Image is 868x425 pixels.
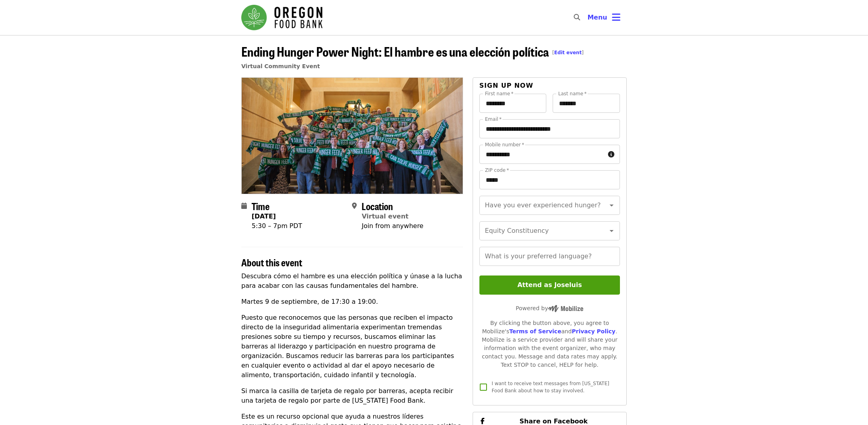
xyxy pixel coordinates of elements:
[485,91,514,96] label: First name
[362,212,409,220] a: Virtual event
[479,94,547,113] input: First name
[485,117,502,122] label: Email
[352,202,357,210] i: map-marker-alt icon
[252,199,270,213] span: Time
[252,221,302,231] div: 5:30 – 7pm PDT
[553,94,620,113] input: Last name
[241,202,247,210] i: calendar icon
[479,170,620,189] input: ZIP code
[612,12,620,23] i: bars icon
[242,78,463,193] img: Ending Hunger Power Night: El hambre es una elección política organized by Oregon Food Bank
[252,212,276,220] strong: [DATE]
[479,275,620,295] button: Attend as Joseluis
[241,386,463,405] p: Si marca la casilla de tarjeta de regalo por barreras, acepta recibir una tarjeta de regalo por p...
[479,247,620,266] input: What is your preferred language?
[572,328,616,334] a: Privacy Policy
[479,319,620,369] div: By clicking the button above, you agree to Mobilize's and . Mobilize is a service provider and wi...
[585,8,591,27] input: Search
[241,255,302,269] span: About this event
[485,142,524,147] label: Mobile number
[574,14,580,21] i: search icon
[479,119,620,138] input: Email
[558,91,586,96] label: Last name
[548,305,583,312] img: Powered by Mobilize
[241,5,323,30] img: Oregon Food Bank - Home
[241,42,584,61] span: Ending Hunger Power Night: El hambre es una elección política
[516,305,583,311] span: Powered by
[241,63,320,69] a: Virtual Community Event
[362,222,423,230] span: Join from anywhere
[485,168,509,173] label: ZIP code
[509,328,561,334] a: Terms of Service
[492,381,609,394] span: I want to receive text messages from [US_STATE] Food Bank about how to stay involved.
[606,225,617,236] button: Open
[606,200,617,211] button: Open
[479,82,534,89] span: Sign up now
[587,14,607,21] span: Menu
[362,199,393,213] span: Location
[581,8,627,27] button: Toggle account menu
[241,313,463,380] p: Puesto que reconocemos que las personas que reciben el impacto directo de la inseguridad alimenta...
[241,297,463,307] p: Martes 9 de septiembre, de 17:30 a 19:00.
[608,151,614,158] i: circle-info icon
[241,272,463,291] p: Descubra cómo el hambre es una elección política y únase a la lucha para acabar con las causas fu...
[520,417,588,425] span: Share on Facebook
[479,145,605,164] input: Mobile number
[554,50,582,55] a: Edit event
[552,50,584,55] span: [ ]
